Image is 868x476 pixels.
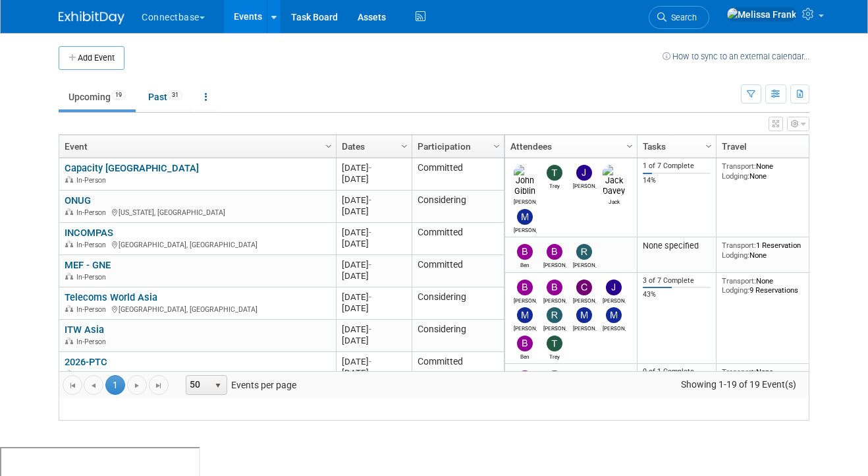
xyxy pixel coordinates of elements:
div: Matt Clark [573,323,596,332]
span: Go to the previous page [88,380,99,391]
div: None None [722,367,817,386]
a: Go to the last page [149,375,169,395]
img: Mary Ann Rose [517,307,533,323]
span: In-Person [76,176,110,185]
img: In-Person Event [65,241,73,247]
img: In-Person Event [65,208,73,215]
div: [DATE] [342,194,406,206]
span: Column Settings [624,141,635,152]
span: Lodging: [722,171,749,181]
span: Transport: [722,276,756,285]
div: Brian Duffner [543,295,566,304]
a: Past31 [138,84,192,109]
span: Transport: [722,241,756,250]
div: James Grant [573,181,596,189]
a: Telecoms World Asia [65,291,157,303]
a: ITW Asia [65,324,104,336]
a: MEF - GNE [65,259,111,271]
td: Committed [412,352,504,384]
span: 31 [168,90,182,100]
img: John Reumann [606,280,622,295]
span: Go to the last page [153,380,164,391]
a: Go to the next page [127,375,147,395]
div: 1 Reservation None [722,241,817,260]
a: INCOMPAS [65,227,113,239]
div: John Giblin [514,196,537,205]
span: - [369,227,371,237]
a: ONUG [65,194,91,206]
div: [GEOGRAPHIC_DATA], [GEOGRAPHIC_DATA] [65,239,330,250]
span: In-Person [76,370,110,378]
span: Go to the first page [67,380,78,391]
div: Ben Edmond [514,351,537,360]
div: Colleen Gallagher [573,295,596,304]
img: Trey Willis [547,165,562,181]
img: Matt Clark [576,307,592,323]
div: [DATE] [342,291,406,303]
span: 50 [186,376,209,394]
button: Add Event [59,46,124,70]
div: [DATE] [342,324,406,335]
img: James Grant [576,165,592,181]
div: None specified [643,241,711,251]
img: Mary Ann Rose [517,209,533,225]
div: Jack Davey [603,196,626,205]
span: Column Settings [323,141,334,152]
img: John Giblin [514,165,537,196]
span: Transport: [722,367,756,376]
a: Dates [342,135,403,158]
img: Ben Edmond [517,244,533,260]
img: In-Person Event [65,176,73,183]
span: Lodging: [722,285,749,295]
img: Brian Maggiacomo [517,280,533,295]
img: Brian Duffner [547,280,562,295]
div: [DATE] [342,356,406,367]
div: 3 of 7 Complete [643,276,711,285]
div: [DATE] [342,238,406,249]
a: Go to the previous page [84,375,103,395]
div: 14% [643,176,711,185]
img: Jack Davey [603,165,626,196]
span: Go to the next page [132,380,142,391]
div: Mary Ann Rose [514,225,537,233]
div: 0 of 1 Complete [643,367,711,376]
div: Roger Castillo [543,323,566,332]
div: John Reumann [603,295,626,304]
div: Brian Maggiacomo [514,295,537,304]
img: Colleen Gallagher [576,280,592,295]
div: [US_STATE], [GEOGRAPHIC_DATA] [65,206,330,218]
img: In-Person Event [65,273,73,280]
span: In-Person [76,241,110,249]
span: Search [666,13,697,22]
a: Participation [418,135,495,158]
td: Considering [412,320,504,352]
span: - [369,357,371,367]
td: Considering [412,191,504,223]
td: Committed [412,158,504,191]
img: RICHARD LEVINE [576,244,592,260]
span: Column Settings [399,141,410,152]
div: Trey Willis [543,351,566,360]
span: select [213,380,223,391]
span: Column Settings [703,141,714,152]
span: In-Person [76,208,110,217]
a: Capacity [GEOGRAPHIC_DATA] [65,162,199,174]
span: - [369,163,371,173]
img: In-Person Event [65,338,73,344]
span: In-Person [76,338,110,346]
td: Committed [412,255,504,287]
div: 1 of 7 Complete [643,162,711,171]
div: [GEOGRAPHIC_DATA], [GEOGRAPHIC_DATA] [65,303,330,314]
a: Tasks [643,135,707,158]
div: RICHARD LEVINE [573,260,596,268]
img: In-Person Event [65,305,73,312]
span: Lodging: [722,251,749,260]
div: [DATE] [342,367,406,378]
td: Considering [412,287,504,320]
div: [DATE] [342,162,406,173]
span: In-Person [76,273,110,282]
a: Column Settings [807,135,822,155]
div: None None [722,162,817,181]
div: [DATE] [342,259,406,270]
a: Column Settings [398,135,412,155]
